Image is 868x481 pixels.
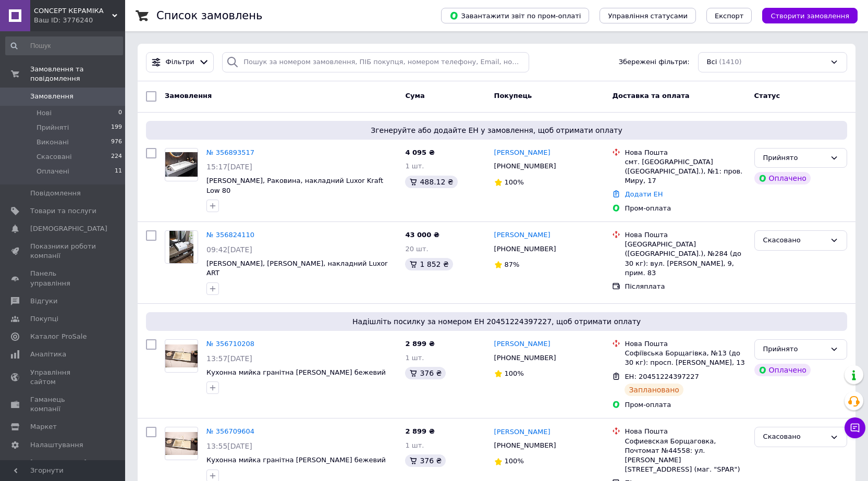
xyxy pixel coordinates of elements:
button: Управління статусами [600,8,696,23]
div: Софіївська Борщагівка, №13 (до 30 кг): просп. [PERSON_NAME], 13 [625,349,745,367]
span: 4 095 ₴ [405,149,434,156]
div: Скасовано [763,431,826,442]
a: [PERSON_NAME], Раковина, накладний Luxor Kraft Low 80 [206,177,383,194]
span: 13:55[DATE] [206,442,252,450]
span: Управління сайтом [30,368,96,387]
div: Прийнято [763,153,826,164]
img: Фото товару [165,344,198,367]
div: Заплановано [625,384,683,396]
span: 100% [505,369,524,377]
span: Показники роботи компанії [30,242,96,261]
div: 488.12 ₴ [405,176,457,188]
a: Фото товару [165,230,198,264]
span: Маркет [30,422,57,431]
div: Прийнято [763,344,826,355]
span: 1 шт. [405,441,424,449]
span: 87% [505,261,520,268]
span: Гаманець компанії [30,395,96,414]
span: Покупці [30,314,58,324]
div: 376 ₴ [405,454,446,467]
span: Замовлення [165,92,212,100]
div: 376 ₴ [405,367,446,379]
div: [PHONE_NUMBER] [492,439,558,452]
span: Кухонна мийка гранітна [PERSON_NAME] бежевий [206,368,386,376]
span: 13:57[DATE] [206,354,252,363]
a: [PERSON_NAME], [PERSON_NAME], накладний Luxor ART [206,260,387,277]
div: [PHONE_NUMBER] [492,159,558,173]
div: [GEOGRAPHIC_DATA] ([GEOGRAPHIC_DATA].), №284 (до 30 кг): вул. [PERSON_NAME], 9, прим. 83 [625,240,745,278]
div: Софиевская Борщаговка, Почтомат №44558: ул. [PERSON_NAME][STREET_ADDRESS] (маг. "SPAR") [625,437,745,475]
span: 20 шт. [405,245,428,253]
span: Налаштування [30,440,83,450]
a: № 356824110 [206,231,254,239]
span: Збережені фільтри: [619,57,690,67]
span: Створити замовлення [771,12,849,20]
span: 11 [115,167,122,176]
a: Створити замовлення [752,11,858,19]
input: Пошук за номером замовлення, ПІБ покупця, номером телефону, Email, номером накладної [222,52,529,72]
span: Експорт [715,12,744,20]
span: Покупець [494,92,532,100]
span: Замовлення та повідомлення [30,65,125,83]
input: Пошук [5,36,123,55]
span: 0 [118,108,122,118]
span: ЕН: 20451224397227 [625,373,699,380]
div: Скасовано [763,235,826,246]
a: Кухонна мийка гранітна [PERSON_NAME] бежевий [206,456,386,464]
span: Виконані [36,138,69,147]
span: 100% [505,457,524,465]
button: Завантажити звіт по пром-оплаті [441,8,589,23]
a: Додати ЕН [625,190,663,198]
span: Фільтри [166,57,194,67]
span: Згенеруйте або додайте ЕН у замовлення, щоб отримати оплату [150,125,843,135]
button: Експорт [706,8,752,23]
span: Доставка та оплата [612,92,689,100]
div: Нова Пошта [625,148,745,157]
span: Нові [36,108,52,118]
span: 2 899 ₴ [405,427,434,435]
span: Cума [405,92,424,100]
span: Каталог ProSale [30,332,87,341]
div: Післяплата [625,282,745,291]
div: 1 852 ₴ [405,258,453,270]
div: Нова Пошта [625,230,745,240]
div: смт. [GEOGRAPHIC_DATA] ([GEOGRAPHIC_DATA].), №1: пров. Миру, 17 [625,157,745,186]
span: Прийняті [36,123,69,132]
span: Товари та послуги [30,206,96,216]
span: 1 шт. [405,162,424,170]
span: Скасовані [36,152,72,162]
button: Створити замовлення [762,8,858,23]
span: Аналітика [30,350,66,359]
a: № 356893517 [206,149,254,156]
span: Управління статусами [608,12,688,20]
div: [PHONE_NUMBER] [492,351,558,365]
a: [PERSON_NAME] [494,427,551,437]
a: Фото товару [165,148,198,181]
a: № 356710208 [206,340,254,348]
img: Фото товару [165,432,198,455]
div: Пром-оплата [625,204,745,213]
span: 09:42[DATE] [206,245,252,254]
div: Нова Пошта [625,339,745,349]
span: [DEMOGRAPHIC_DATA] [30,224,107,233]
span: Завантажити звіт по пром-оплаті [449,11,581,20]
img: Фото товару [169,231,194,263]
a: [PERSON_NAME] [494,339,551,349]
span: 100% [505,178,524,186]
span: 43 000 ₴ [405,231,439,239]
span: Панель управління [30,269,96,288]
span: Відгуки [30,297,57,306]
div: Ваш ID: 3776240 [34,16,125,25]
span: Статус [754,92,780,100]
div: Оплачено [754,364,811,376]
div: Пром-оплата [625,400,745,410]
span: 15:17[DATE] [206,163,252,171]
span: Надішліть посилку за номером ЕН 20451224397227, щоб отримати оплату [150,316,843,327]
span: Всі [707,57,717,67]
span: Повідомлення [30,189,81,198]
span: 224 [111,152,122,162]
img: Фото товару [165,152,198,177]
